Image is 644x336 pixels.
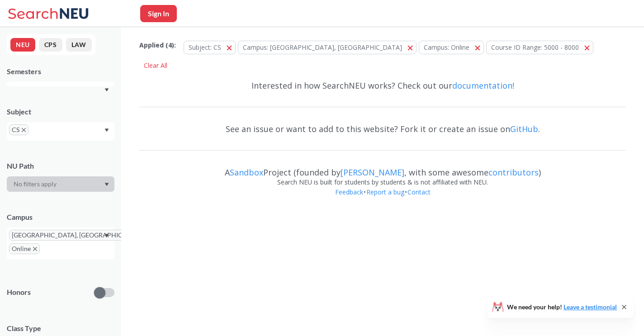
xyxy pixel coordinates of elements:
[104,183,109,186] svg: Dropdown arrow
[243,43,402,52] span: Campus: [GEOGRAPHIC_DATA], [GEOGRAPHIC_DATA]
[407,188,431,196] a: Contact
[66,38,92,52] button: LAW
[139,159,626,177] div: A Project (founded by , with some awesome )
[452,80,514,91] a: documentation!
[9,124,28,135] span: CSX to remove pill
[491,43,579,52] span: Course ID Range: 5000 - 8000
[139,187,626,211] div: • •
[104,128,109,132] svg: Dropdown arrow
[9,243,40,254] span: OnlineX to remove pill
[7,176,114,192] div: Dropdown arrow
[104,234,109,237] svg: Dropdown arrow
[7,161,114,171] div: NU Path
[424,43,469,52] span: Campus: Online
[7,323,114,333] span: Class Type
[366,188,405,196] a: Report a bug
[9,230,153,241] span: [GEOGRAPHIC_DATA], [GEOGRAPHIC_DATA]X to remove pill
[7,107,114,117] div: Subject
[139,72,626,99] div: Interested in how SearchNEU works? Check out our
[419,41,484,54] button: Campus: Online
[10,38,35,52] button: NEU
[139,116,626,142] div: See an issue or want to add to this website? Fork it or create an issue on .
[7,287,31,298] p: Honors
[563,303,617,311] a: Leave a testimonial
[7,212,114,222] div: Campus
[7,66,114,76] div: Semesters
[230,167,263,178] a: Sandbox
[33,247,37,251] svg: X to remove pill
[22,128,26,132] svg: X to remove pill
[7,227,114,260] div: [GEOGRAPHIC_DATA], [GEOGRAPHIC_DATA]X to remove pillOnlineX to remove pillDropdown arrow
[488,167,539,178] a: contributors
[189,43,221,52] span: Subject: CS
[335,188,364,196] a: Feedback
[7,122,114,141] div: CSX to remove pillDropdown arrow
[238,41,417,54] button: Campus: [GEOGRAPHIC_DATA], [GEOGRAPHIC_DATA]
[104,88,109,92] svg: Dropdown arrow
[510,123,538,134] a: GitHub
[507,304,617,310] span: We need your help!
[139,59,172,72] div: Clear All
[140,5,177,22] button: Sign In
[139,177,626,187] div: Search NEU is built for students by students & is not affiliated with NEU.
[341,167,404,178] a: [PERSON_NAME]
[139,40,176,50] span: Applied ( 4 ):
[184,41,236,54] button: Subject: CS
[486,41,593,54] button: Course ID Range: 5000 - 8000
[39,38,62,52] button: CPS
